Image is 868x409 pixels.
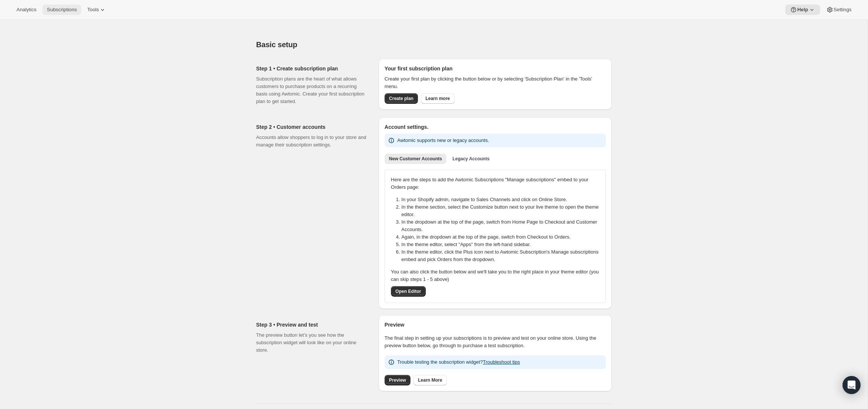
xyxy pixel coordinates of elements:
[389,96,413,102] span: Create plan
[256,331,367,354] p: The preview button let’s you see how the subscription widget will look like on your online store.
[401,203,604,218] li: In the theme section, select the Customize button next to your live theme to open the theme editor.
[401,196,604,203] li: In your Shopify admin, navigate to Sales Channels and click on Online Store.
[389,156,442,162] span: New Customer Accounts
[452,156,489,162] span: Legacy Accounts
[391,176,599,191] p: Here are the steps to add the Awtomic Subscriptions "Manage subscriptions" embed to your Orders p...
[391,286,426,297] button: Open Editor
[448,154,494,164] button: Legacy Accounts
[16,7,36,13] span: Analytics
[413,375,447,385] a: Learn More
[797,7,808,13] span: Help
[822,4,856,15] button: Settings
[785,4,820,15] button: Help
[256,65,367,72] h2: Step 1 • Create subscription plan
[256,75,367,105] p: Subscription plans are the heart of what allows customers to purchase products on a recurring bas...
[385,123,606,131] h2: Account settings.
[397,358,520,366] p: Trouble testing the subscription widget?
[389,377,406,383] span: Preview
[256,321,367,328] h2: Step 3 • Preview and test
[421,93,454,104] a: Learn more
[385,93,418,104] button: Create plan
[401,233,604,241] li: Again, in the dropdown at the top of the page, switch from Checkout to Orders.
[385,75,606,90] p: Create your first plan by clicking the button below or by selecting 'Subscription Plan' in the 'T...
[401,241,604,248] li: In the theme editor, select "Apps" from the left-hand sidebar.
[397,137,489,144] p: Awtomic supports new or legacy accounts.
[401,218,604,233] li: In the dropdown at the top of the page, switch from Home Page to Checkout and Customer Accounts.
[834,7,852,13] span: Settings
[401,248,604,263] li: In the theme editor, click the Plus icon next to Awtomic Subscription's Manage subscriptions embe...
[42,4,81,15] button: Subscriptions
[256,134,367,149] p: Accounts allow shoppers to log in to your store and manage their subscription settings.
[418,377,442,383] span: Learn More
[83,4,111,15] button: Tools
[843,376,861,394] div: Open Intercom Messenger
[256,40,297,49] span: Basic setup
[395,288,421,294] span: Open Editor
[12,4,41,15] button: Analytics
[385,334,606,349] p: The final step in setting up your subscriptions is to preview and test on your online store. Usin...
[385,65,606,72] h2: Your first subscription plan
[256,123,367,131] h2: Step 2 • Customer accounts
[425,96,450,102] span: Learn more
[87,7,99,13] span: Tools
[385,154,447,164] button: New Customer Accounts
[47,7,77,13] span: Subscriptions
[385,321,606,328] h2: Preview
[391,268,599,283] p: You can also click the button below and we'll take you to the right place in your theme editor (y...
[483,359,520,365] a: Troubleshoot tips
[385,375,410,385] a: Preview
